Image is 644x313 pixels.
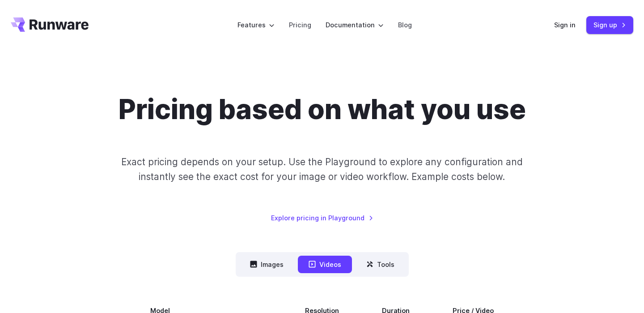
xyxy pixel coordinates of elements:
[554,20,576,30] a: Sign in
[119,93,526,126] h1: Pricing based on what you use
[326,20,384,30] label: Documentation
[239,256,294,273] button: Images
[586,16,633,34] a: Sign up
[11,17,89,32] a: Go to /
[356,256,405,273] button: Tools
[398,20,412,30] a: Blog
[289,20,311,30] a: Pricing
[237,20,275,30] label: Features
[104,154,540,184] p: Exact pricing depends on your setup. Use the Playground to explore any configuration and instantl...
[271,213,373,223] a: Explore pricing in Playground
[298,256,352,273] button: Videos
